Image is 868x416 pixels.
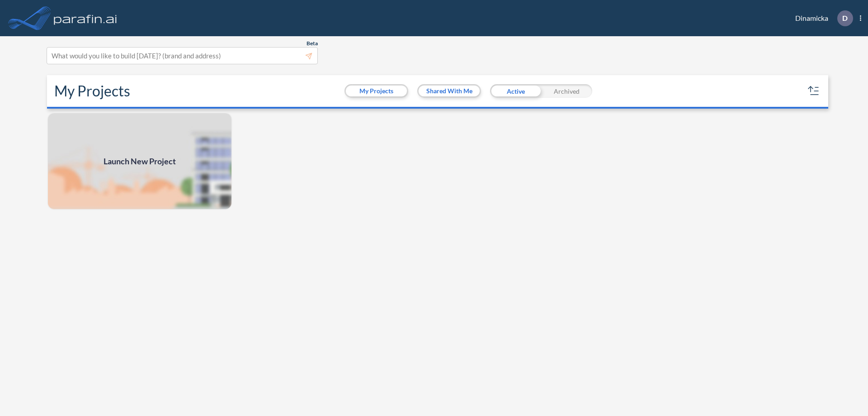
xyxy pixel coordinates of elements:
[54,82,130,100] h2: My Projects
[307,40,318,47] span: Beta
[419,86,480,96] button: Shared With Me
[541,84,592,98] div: Archived
[842,14,848,22] p: D
[490,84,541,98] div: Active
[47,112,232,210] a: Launch New Project
[47,112,232,210] img: add
[782,10,861,26] div: Dinamicka
[346,86,407,96] button: My Projects
[807,84,821,98] button: sort
[52,9,119,27] img: logo
[104,155,176,167] span: Launch New Project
